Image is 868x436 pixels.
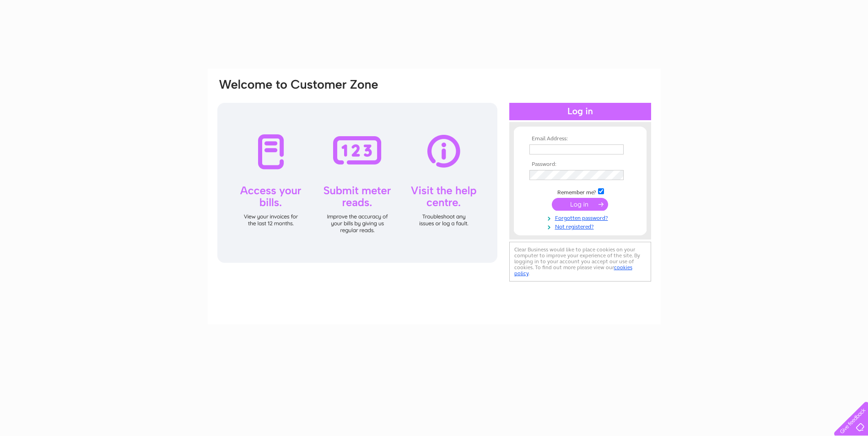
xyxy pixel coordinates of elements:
[509,242,651,282] div: Clear Business would like to place cookies on your computer to improve your experience of the sit...
[527,161,633,168] th: Password:
[552,198,608,211] input: Submit
[529,222,633,230] a: Not registered?
[514,264,632,276] a: cookies policy
[529,213,633,222] a: Forgotten password?
[527,136,633,142] th: Email Address:
[527,187,633,196] td: Remember me?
